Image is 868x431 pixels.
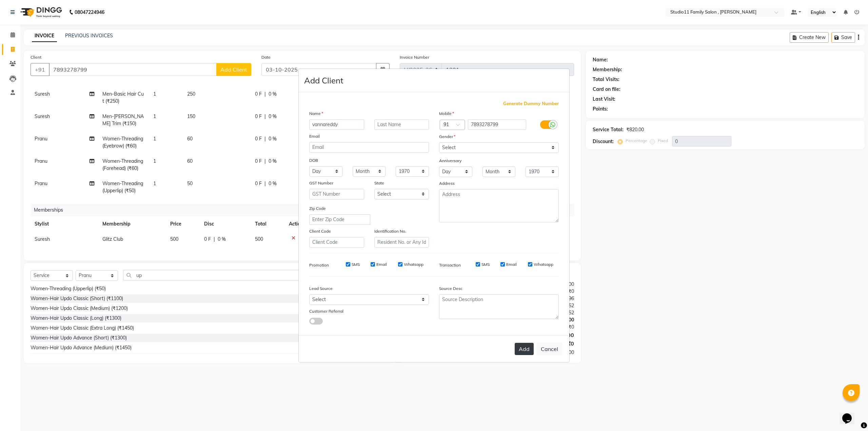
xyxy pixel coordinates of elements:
[374,228,406,234] label: Identification No.
[506,261,517,268] label: Email
[374,237,429,248] input: Resident No. or Any Id
[840,404,861,424] iframe: chat widget
[515,343,534,355] button: Add
[374,180,384,186] label: State
[439,134,455,140] label: Gender
[309,119,364,130] input: First Name
[309,142,429,153] input: Email
[309,189,364,199] input: GST Number
[309,237,364,248] input: Client Code
[481,261,490,268] label: SMS
[309,228,331,234] label: Client Code
[309,262,329,268] label: Promotion
[468,119,527,130] input: Mobile
[536,342,563,355] button: Cancel
[352,261,360,268] label: SMS
[309,111,323,117] label: Name
[404,261,423,268] label: Whatsapp
[309,180,333,186] label: GST Number
[503,100,559,107] span: Generate Dummy Number
[309,157,318,163] label: DOB
[439,180,455,187] label: Address
[439,286,462,292] label: Source Desc
[376,261,387,268] label: Email
[439,111,454,117] label: Mobile
[309,286,333,292] label: Lead Source
[309,133,320,139] label: Email
[304,74,343,86] h4: Add Client
[374,119,429,130] input: Last Name
[439,158,461,164] label: Anniversary
[439,262,461,268] label: Transaction
[309,205,326,212] label: Zip Code
[309,308,343,314] label: Customer Referral
[534,261,553,268] label: Whatsapp
[309,214,370,225] input: Enter Zip Code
